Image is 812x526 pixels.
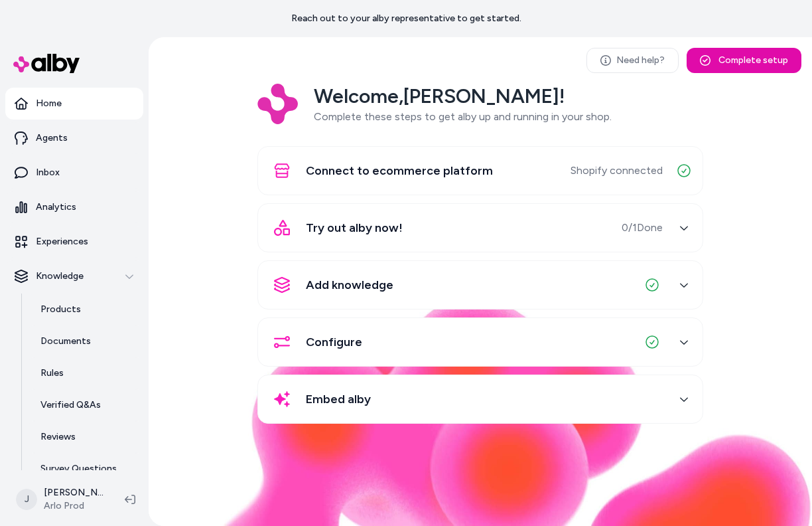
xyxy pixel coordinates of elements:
p: [PERSON_NAME] [44,486,103,499]
button: Embed alby [266,383,695,415]
p: Agents [36,131,68,145]
span: J [16,489,37,510]
a: Inbox [5,157,143,189]
p: Reach out to your alby representative to get started. [291,12,521,25]
span: Try out alby now! [306,219,403,237]
a: Agents [5,122,143,154]
a: Reviews [27,421,143,453]
p: Survey Questions [40,462,117,476]
button: Try out alby now!0/1Done [266,212,695,244]
p: Rules [40,367,64,380]
button: Complete setup [687,48,801,73]
p: Products [40,303,81,316]
span: Arlo Prod [44,499,103,513]
span: Shopify connected [571,163,663,179]
a: Home [5,88,143,120]
p: Verified Q&As [40,398,101,412]
span: Configure [306,333,362,351]
a: Survey Questions [27,453,143,485]
p: Reviews [40,430,76,444]
span: 0 / 1 Done [622,220,663,236]
button: J[PERSON_NAME]Arlo Prod [8,478,114,521]
a: Rules [27,357,143,389]
h2: Welcome, [PERSON_NAME] ! [314,84,612,109]
a: Verified Q&As [27,389,143,421]
p: Home [36,97,62,110]
button: Add knowledge [266,269,695,301]
img: Logo [257,84,298,124]
a: Need help? [586,48,679,73]
span: Complete these steps to get alby up and running in your shop. [314,110,612,123]
p: Experiences [36,235,88,248]
img: alby Bubble [149,296,812,526]
p: Knowledge [36,270,84,283]
p: Documents [40,335,91,348]
a: Documents [27,325,143,357]
button: Connect to ecommerce platformShopify connected [266,155,695,187]
p: Inbox [36,166,60,179]
span: Embed alby [306,390,371,408]
button: Configure [266,326,695,358]
span: Add knowledge [306,276,393,294]
span: Connect to ecommerce platform [306,161,493,180]
a: Analytics [5,191,143,223]
img: alby Logo [13,54,80,73]
a: Experiences [5,226,143,258]
a: Products [27,294,143,325]
p: Analytics [36,201,76,214]
button: Knowledge [5,260,143,292]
